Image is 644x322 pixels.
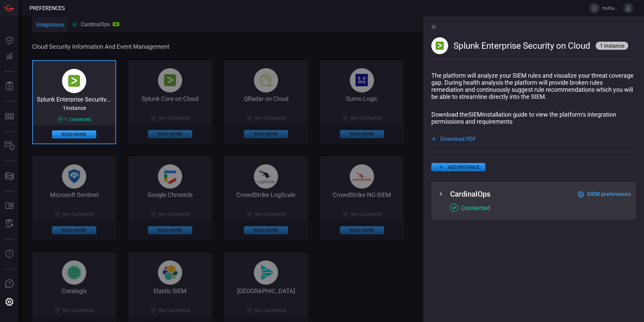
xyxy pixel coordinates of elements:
[32,17,68,33] button: Integrations
[33,96,115,102] div: Splunk Enterprise Security on Cloud
[600,43,603,49] span: 1
[1,276,17,292] button: Ask Us A Question
[431,111,636,125] p: Download the SIEM installation guide to view the platform‘s integration permissions and requirements
[1,48,17,65] button: Detections
[578,190,631,198] button: SIEM preferences
[1,246,17,262] button: Threat Intelligence
[450,190,490,198] span: CardinalOps
[1,216,17,232] button: ALERT ANALYSIS
[604,43,624,49] span: instance
[63,105,86,111] span: 1 instance
[1,32,17,48] button: Dashboard
[453,41,590,51] span: Splunk Enterprise Security on Cloud
[68,117,91,122] span: Connected
[602,5,621,11] span: muhammadinzamam
[431,163,485,171] button: ADD INSTANCE
[1,198,17,214] button: Rule Catalog
[440,136,476,141] span: Download PDF
[431,136,636,141] a: Download PDF
[72,21,119,28] div: CardinalOps
[62,69,86,93] img: splunk-B-AX9-PE.png
[1,78,17,94] button: Reports
[1,108,17,124] button: MITRE - Detection Posture
[30,5,65,11] span: Preferences
[32,43,428,50] span: Cloud Security Information and Event Management
[52,130,96,138] button: Read More
[1,138,17,154] button: Inventory
[431,37,448,54] img: splunk-B-AX9-PE.png
[1,168,17,184] button: Cards
[431,72,636,100] p: The platform will analyze your SIEM rules and visualize your threat coverage gap. During health a...
[68,16,123,32] button: CardinalOpsSP
[113,22,119,26] div: SP
[58,117,91,122] div: 1
[587,191,631,197] span: SIEM preferences
[1,294,17,310] button: Preferences
[450,204,490,212] div: Connected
